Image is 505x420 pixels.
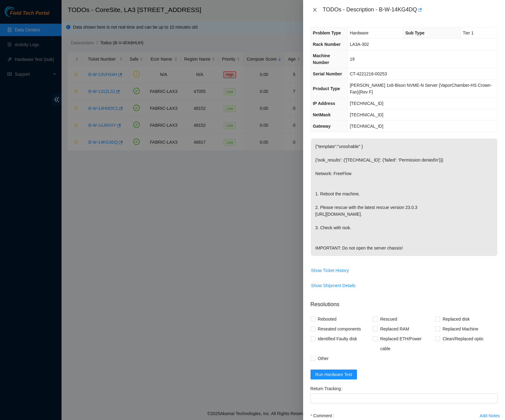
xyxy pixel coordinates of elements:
span: Rack Number [313,42,341,47]
span: Machine Number [313,53,330,65]
div: TODOs - Description - B-W-14KG4DQ [323,5,498,15]
span: Replaced disk [440,314,472,324]
span: Tier 1 [463,30,474,35]
span: Gateway [313,124,331,129]
span: Rebooted [315,314,339,324]
span: IP Address [313,101,335,106]
span: [TECHNICAL_ID] [350,124,383,129]
button: Run Hardware Test [311,370,357,379]
span: Sub Type [405,30,424,35]
span: Rescued [378,314,399,324]
span: Replaced RAM [378,324,411,334]
span: Run Hardware Test [315,371,352,378]
span: Replaced ETH/Power cable [378,334,435,354]
span: Show Shipment Details [311,282,356,289]
input: Return Tracking [311,394,498,403]
span: CT-4221216-00253 [350,71,387,76]
button: Show Ticket History [311,266,349,275]
span: Replaced Machine [440,324,481,334]
span: [PERSON_NAME] 1x8-Bison NVME-N Server {VaporChamber-HS Crown-Fan}{Rev F} [350,83,492,94]
span: Serial Number [313,71,342,76]
span: Other [315,354,331,363]
span: close [312,7,317,12]
span: Clean/Replaced optic [440,334,486,344]
span: NetMask [313,112,331,117]
span: 19 [350,57,355,62]
div: Add Notes [480,414,500,418]
span: Hardware [350,30,369,35]
span: Reseated components [315,324,363,334]
span: [TECHNICAL_ID] [350,101,383,106]
p: {"template":"unsshable" } {'isok_results': {'[TECHNICAL_ID]': {'failed': 'Permission denied\n'}}}... [311,138,497,256]
span: Identified Faulty disk [315,334,360,344]
span: LA3A-302 [350,42,369,47]
span: Show Ticket History [311,267,349,274]
label: Return Tracking [311,384,345,394]
span: [TECHNICAL_ID] [350,112,383,117]
button: Close [311,7,319,13]
span: Product Type [313,86,340,91]
button: Show Shipment Details [311,281,356,290]
span: Problem Type [313,30,341,35]
p: Resolutions [311,295,498,309]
